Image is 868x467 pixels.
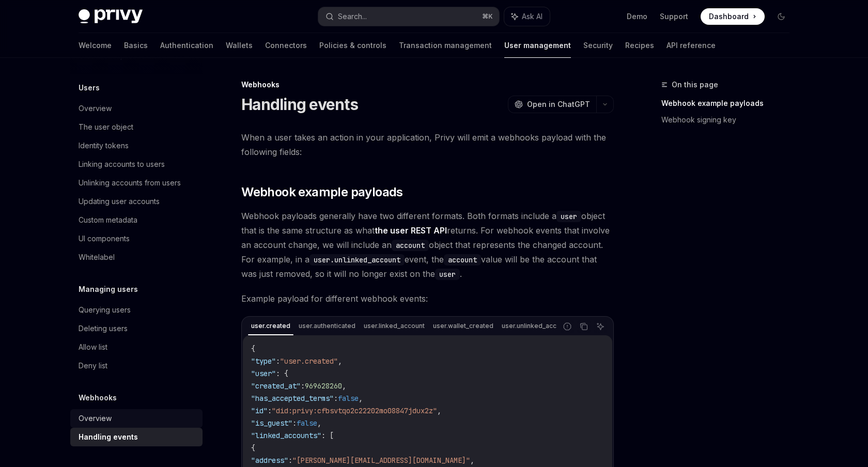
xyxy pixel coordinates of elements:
a: Authentication [160,33,213,58]
a: Unlinking accounts from users [70,174,203,192]
span: On this page [672,79,718,91]
span: : { [276,369,288,378]
button: Toggle dark mode [773,8,789,25]
span: "linked_accounts" [251,431,321,440]
div: UI components [79,232,130,245]
div: Whitelabel [79,251,115,263]
span: false [297,418,317,428]
span: : [ [321,431,334,440]
a: Overview [70,409,203,428]
button: Ask AI [504,7,550,26]
span: , [338,356,342,366]
button: Search...⌘K [318,7,499,26]
div: Deleting users [79,322,128,335]
a: Transaction management [399,33,492,58]
div: Querying users [79,304,131,316]
a: Demo [627,11,647,22]
div: The user object [79,121,133,133]
h5: Users [79,82,100,94]
span: { [251,443,255,453]
span: false [338,394,359,403]
span: Webhook example payloads [241,184,403,200]
span: When a user takes an action in your application, Privy will emit a webhooks payload with the foll... [241,130,614,159]
span: : [276,356,280,366]
button: Open in ChatGPT [508,96,596,113]
span: Example payload for different webhook events: [241,291,614,306]
span: : [288,456,292,465]
code: user.unlinked_account [309,254,405,266]
a: Support [660,11,688,22]
div: Allow list [79,341,107,353]
img: dark logo [79,9,143,24]
span: "user.created" [280,356,338,366]
code: user [556,211,581,222]
div: Deny list [79,360,107,372]
span: Webhook payloads generally have two different formats. Both formats include a object that is the ... [241,209,614,281]
span: Dashboard [709,11,749,22]
span: "has_accepted_terms" [251,394,334,403]
span: , [317,418,321,428]
div: user.unlinked_account [499,320,573,332]
a: Allow list [70,338,203,356]
span: "did:privy:cfbsvtqo2c22202mo08847jdux2z" [272,406,437,415]
div: user.authenticated [296,320,359,332]
a: Wallets [226,33,253,58]
div: Identity tokens [79,139,129,152]
span: "id" [251,406,268,415]
span: , [359,394,363,403]
a: Welcome [79,33,112,58]
span: "created_at" [251,381,301,391]
a: Linking accounts to users [70,155,203,174]
span: Open in ChatGPT [527,99,590,110]
span: 969628260 [305,381,342,391]
a: Basics [124,33,148,58]
span: { [251,344,255,353]
a: Recipes [625,33,654,58]
a: Updating user accounts [70,192,203,211]
a: Dashboard [701,8,765,25]
code: account [392,240,429,251]
h1: Handling events [241,95,358,114]
a: UI components [70,229,203,248]
span: : [292,418,297,428]
code: account [444,254,481,266]
div: user.linked_account [361,320,428,332]
a: the user REST API [375,225,447,236]
span: , [470,456,474,465]
a: User management [504,33,571,58]
a: Connectors [265,33,307,58]
span: Ask AI [522,11,542,22]
span: : [268,406,272,415]
a: Webhook signing key [661,112,798,128]
div: Unlinking accounts from users [79,177,181,189]
a: Policies & controls [319,33,386,58]
a: Deny list [70,356,203,375]
span: , [342,381,346,391]
a: Identity tokens [70,136,203,155]
span: "type" [251,356,276,366]
button: Report incorrect code [561,320,574,333]
a: Custom metadata [70,211,203,229]
a: Overview [70,99,203,118]
span: : [334,394,338,403]
button: Ask AI [594,320,607,333]
span: "[PERSON_NAME][EMAIL_ADDRESS][DOMAIN_NAME]" [292,456,470,465]
div: Search... [338,10,367,23]
div: Webhooks [241,80,614,90]
span: , [437,406,441,415]
h5: Managing users [79,283,138,295]
a: The user object [70,118,203,136]
code: user [435,269,460,280]
a: Webhook example payloads [661,95,798,112]
a: Querying users [70,301,203,319]
a: Handling events [70,428,203,446]
div: user.created [248,320,293,332]
a: Security [583,33,613,58]
h5: Webhooks [79,392,117,404]
div: user.wallet_created [430,320,497,332]
div: Overview [79,412,112,425]
span: "user" [251,369,276,378]
span: "is_guest" [251,418,292,428]
div: Linking accounts to users [79,158,165,170]
a: Whitelabel [70,248,203,267]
